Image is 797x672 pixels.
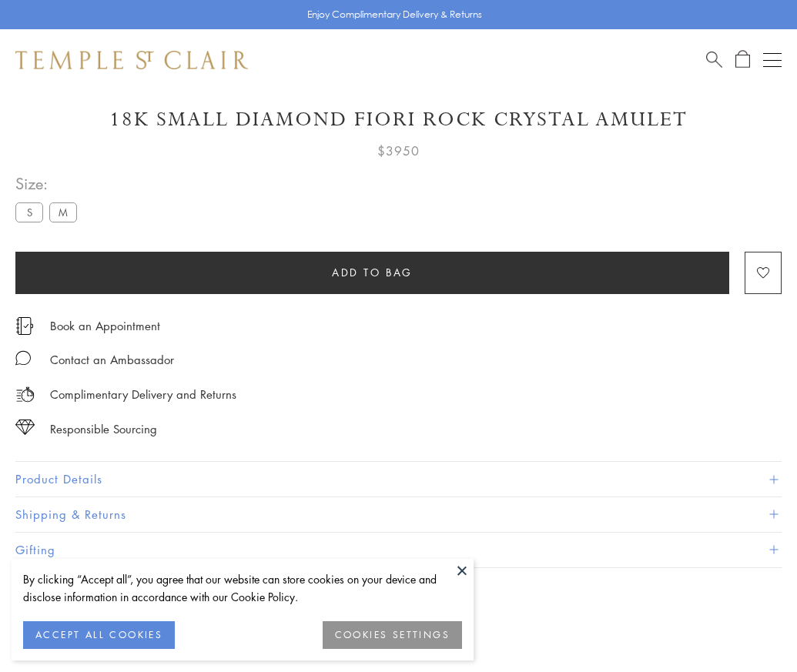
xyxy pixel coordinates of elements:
[15,385,35,404] img: icon_delivery.svg
[15,533,782,567] button: Gifting
[15,51,248,69] img: Temple St. Clair
[763,51,782,69] button: Open navigation
[15,497,782,532] button: Shipping & Returns
[50,420,157,439] div: Responsible Sourcing
[50,350,174,369] div: Contact an Ambassador
[15,106,782,133] h1: 18K Small Diamond Fiori Rock Crystal Amulet
[15,462,782,496] button: Product Details
[307,7,482,22] p: Enjoy Complimentary Delivery & Returns
[50,317,160,334] a: Book an Appointment
[15,202,43,222] label: S
[332,264,413,281] span: Add to bag
[377,141,420,161] span: $3950
[23,621,175,649] button: ACCEPT ALL COOKIES
[15,420,35,435] img: icon_sourcing.svg
[735,50,750,69] a: Open Shopping Bag
[323,621,462,649] button: COOKIES SETTINGS
[706,50,722,69] a: Search
[49,202,77,222] label: M
[15,317,34,335] img: icon_appointment.svg
[15,171,83,196] span: Size:
[50,385,236,404] p: Complimentary Delivery and Returns
[23,570,462,606] div: By clicking “Accept all”, you agree that our website can store cookies on your device and disclos...
[15,350,31,366] img: MessageIcon-01_2.svg
[15,252,729,294] button: Add to bag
